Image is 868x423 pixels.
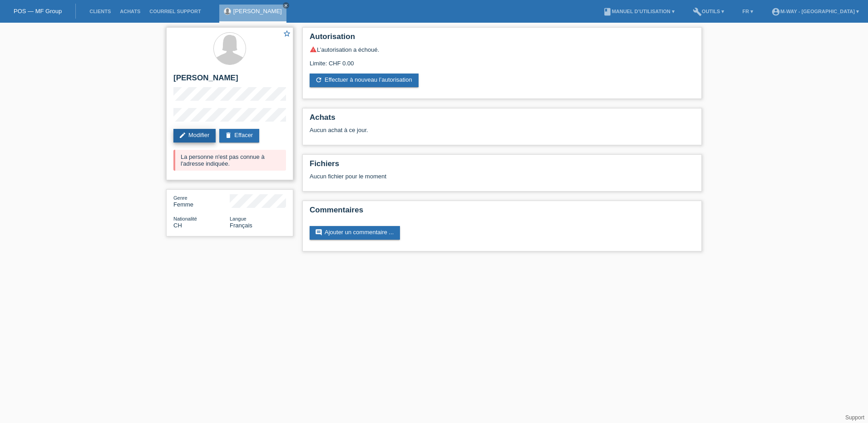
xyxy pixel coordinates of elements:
[173,194,230,208] div: Femme
[173,74,286,87] h2: [PERSON_NAME]
[179,132,186,139] i: edit
[173,129,216,143] a: editModifier
[230,216,247,221] span: Langue
[315,229,322,236] i: comment
[310,127,695,140] div: Aucun achat à ce jour.
[310,32,695,46] h2: Autorisation
[284,3,288,8] i: close
[310,53,695,67] div: Limite: CHF 0.00
[693,7,702,16] i: build
[173,222,182,229] span: Suisse
[310,113,695,127] h2: Achats
[598,9,679,14] a: bookManuel d’utilisation ▾
[738,9,758,14] a: FR ▾
[173,150,286,171] div: La personne n'est pas connue à l'adresse indiquée.
[145,9,205,14] a: Courriel Support
[173,195,187,201] span: Genre
[315,76,322,84] i: refresh
[85,9,115,14] a: Clients
[771,7,780,16] i: account_circle
[230,222,252,229] span: Français
[310,226,400,240] a: commentAjouter un commentaire ...
[225,132,232,139] i: delete
[310,159,695,173] h2: Fichiers
[310,46,695,53] div: L’autorisation a échoué.
[115,9,145,14] a: Achats
[283,30,291,39] a: star_border
[767,9,863,14] a: account_circlem-way - [GEOGRAPHIC_DATA] ▾
[219,129,259,143] a: deleteEffacer
[283,2,289,9] a: close
[310,46,317,53] i: warning
[310,173,587,180] div: Aucun fichier pour le moment
[233,8,282,15] a: [PERSON_NAME]
[14,8,62,15] a: POS — MF Group
[283,30,291,38] i: star_border
[688,9,729,14] a: buildOutils ▾
[310,206,695,219] h2: Commentaires
[173,216,197,221] span: Nationalité
[845,414,864,421] a: Support
[603,7,612,16] i: book
[310,74,419,87] a: refreshEffectuer à nouveau l’autorisation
